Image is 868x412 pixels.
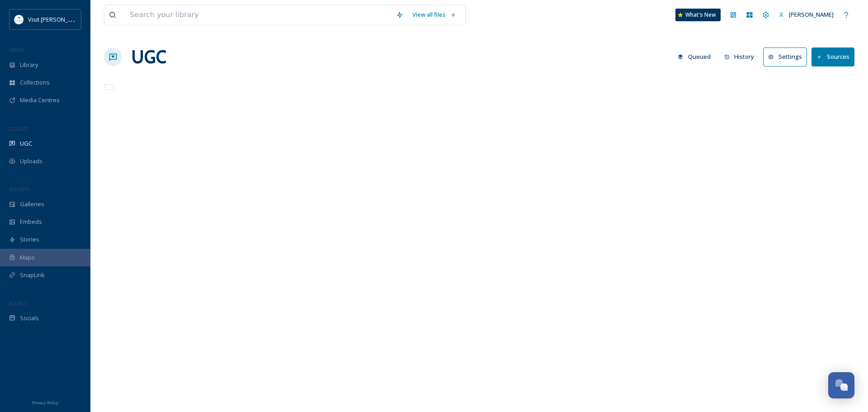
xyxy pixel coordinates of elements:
[763,47,807,66] button: Settings
[9,186,30,193] span: WIDGETS
[20,271,45,279] span: SnapLink
[673,48,715,66] button: Queued
[774,6,838,24] a: [PERSON_NAME]
[789,10,834,19] span: [PERSON_NAME]
[20,314,39,322] span: Socials
[32,397,58,407] a: Privacy Policy
[20,253,35,262] span: Maps
[28,15,143,24] span: Visit [PERSON_NAME][GEOGRAPHIC_DATA]
[9,300,27,307] span: SOCIALS
[20,200,44,208] span: Galleries
[20,157,42,166] span: Uploads
[9,125,28,132] span: COLLECT
[720,48,759,66] button: History
[673,48,720,66] a: Queued
[720,48,764,66] a: History
[20,139,32,148] span: UGC
[20,235,39,244] span: Stories
[20,78,50,87] span: Collections
[14,15,24,24] img: download%20%281%29.png
[763,47,811,66] a: Settings
[125,5,392,25] input: Search your library
[131,43,166,71] a: UGC
[811,47,854,66] button: Sources
[20,218,42,226] span: Embeds
[408,6,461,24] a: View all files
[20,96,60,104] span: Media Centres
[675,9,721,21] a: What's New
[20,61,38,69] span: Library
[9,47,25,53] span: MEDIA
[32,400,58,406] span: Privacy Policy
[828,372,854,398] button: Open Chat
